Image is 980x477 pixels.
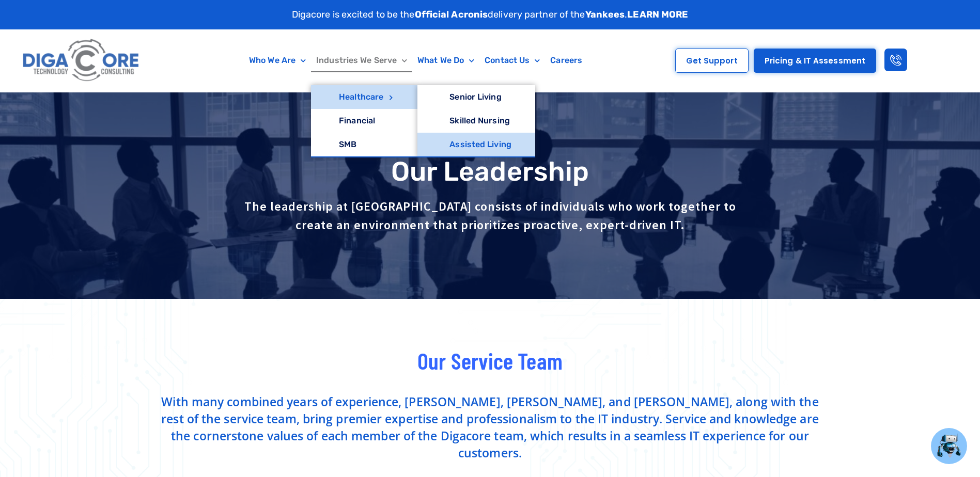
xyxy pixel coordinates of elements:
[765,57,865,65] span: Pricing & IT Assessment
[417,85,535,109] a: Senior Living
[311,85,417,109] a: Healthcare
[242,197,738,234] p: The leadership at [GEOGRAPHIC_DATA] consists of individuals who work together to create an enviro...
[754,49,876,73] a: Pricing & IT Assessment
[417,109,535,133] a: Skilled Nursing
[311,49,412,72] a: Industries We Serve
[292,8,689,22] p: Digacore is excited to be the delivery partner of the .
[311,109,417,133] a: Financial
[415,9,488,20] strong: Official Acronis
[417,346,563,374] span: Our Service Team
[675,49,749,73] a: Get Support
[417,85,535,157] ul: Healthcare
[417,133,535,156] a: Assisted Living
[244,49,311,72] a: Who We Are
[193,49,639,72] nav: Menu
[479,49,545,72] a: Contact Us
[686,57,738,65] span: Get Support
[412,49,479,72] a: What We Do
[160,393,821,462] p: With many combined years of experience, [PERSON_NAME], [PERSON_NAME], and [PERSON_NAME], along wi...
[545,49,587,72] a: Careers
[311,133,417,156] a: SMB
[20,35,143,87] img: Digacore logo 1
[311,85,417,157] ul: Industries We Serve
[160,157,821,186] h1: Our Leadership
[585,9,625,20] strong: Yankees
[627,9,688,20] a: LEARN MORE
